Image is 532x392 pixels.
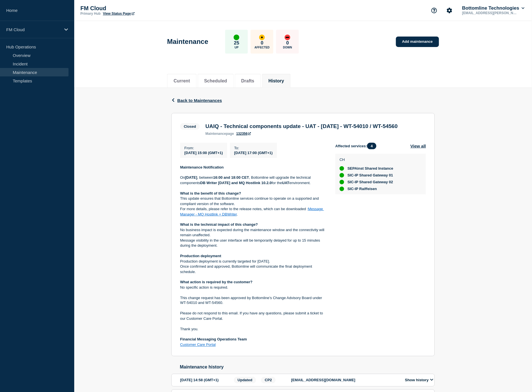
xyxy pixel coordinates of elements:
button: Scheduled [204,78,227,84]
p: Thank you. [180,327,326,332]
span: Closed [180,123,200,130]
button: History [269,78,284,84]
div: affected [259,35,265,40]
p: Affected [255,46,270,49]
p: On , between , Bottomline will upgrade the technical components for the environment. [180,175,326,186]
p: CH [340,157,393,162]
p: 25 [234,40,239,46]
button: Back to Maintenances [171,98,222,103]
span: maintenance [205,132,226,136]
p: For more details, please refer to the release notes, which can be downloaded : . [180,206,326,217]
span: Updated [234,377,256,384]
strong: [DATE] [185,175,197,180]
p: Once confirmed and approved, Bottomline will communicate the final deployment schedule. [180,264,326,274]
strong: DB Writer [DATE] and MQ Hostlink 10.2.0 [200,181,272,185]
strong: UAT [282,181,290,185]
p: Primary Hub [80,12,101,16]
p: Down [283,46,292,49]
button: Drafts [241,78,254,84]
span: SEPAinst Shared Instance [348,166,393,171]
button: Account settings [444,5,456,16]
strong: What is the benefit of this change? [180,191,241,195]
div: up [340,166,344,171]
p: FM Cloud [6,27,61,32]
h1: Maintenance [167,38,208,46]
a: Add maintenance [396,37,439,47]
strong: Production deployment [180,254,221,258]
p: [EMAIL_ADDRESS][DOMAIN_NAME] [291,378,399,382]
a: 132356 [236,132,251,136]
p: page [205,132,234,136]
span: SIC-IP Raiffeisen [348,187,377,191]
button: View all [410,143,426,149]
span: [DATE] 17:00 (GMT+1) [234,151,273,155]
span: 4 [367,143,376,149]
p: [EMAIL_ADDRESS][PERSON_NAME][DOMAIN_NAME] [461,11,520,15]
div: [DATE] 14:58 (GMT+1) [180,377,232,384]
div: up [340,187,344,191]
button: Show history [403,378,435,383]
div: up [234,35,239,40]
span: CP2 [261,377,276,384]
p: 0 [261,40,263,46]
p: FM Cloud [80,5,194,12]
strong: 16:00 and 18:00 CET [213,175,249,180]
p: This update ensures that Bottomline services continue to operate on a supported and compliant ver... [180,196,326,206]
strong: What is the technical impact of this change? [180,222,258,227]
a: Customer Care Portal [180,343,216,347]
p: No business impact is expected during the maintenance window and the connectivity will remain una... [180,227,326,238]
div: down [285,35,290,40]
a: View Status Page [103,12,134,16]
strong: Financial Messaging Operations Team [180,337,247,342]
div: up [340,180,344,184]
span: SIC-IP Shared Gateway 02 [348,180,393,184]
p: 0 [286,40,289,46]
p: From : [184,146,223,150]
button: Support [428,5,440,16]
p: No specific action is required. [180,285,326,290]
p: Please do not respond to this email. If you have any questions, please submit a ticket to our Cus... [180,311,326,321]
p: Up [235,46,239,49]
button: Current [174,78,190,84]
a: Message Manager - MQ Hostlink + DBWriter [180,207,324,216]
span: SIC-IP Shared Gateway 01 [348,173,393,178]
strong: Maintenance Notification [180,165,224,169]
strong: What action is required by the customer? [180,280,253,284]
div: up [340,173,344,178]
button: Bottomline Technologies [461,5,526,11]
p: This change request has been approved by Bottomline’s Change Advisory Board under WT-54010 and WT... [180,295,326,306]
span: Back to Maintenances [177,98,222,103]
h2: Maintenance history [180,365,435,370]
span: Affected services: [335,143,379,149]
p: Message visibility in the user interface will be temporarily delayed for up to 15 minutes during ... [180,238,326,248]
h3: UAIQ - Technical components update - UAT - [DATE] - WT-54010 / WT-54560 [205,123,398,129]
p: To : [234,146,273,150]
span: [DATE] 15:00 (GMT+1) [184,151,223,155]
p: Production deployment is currently targeted for [DATE]. [180,259,326,264]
